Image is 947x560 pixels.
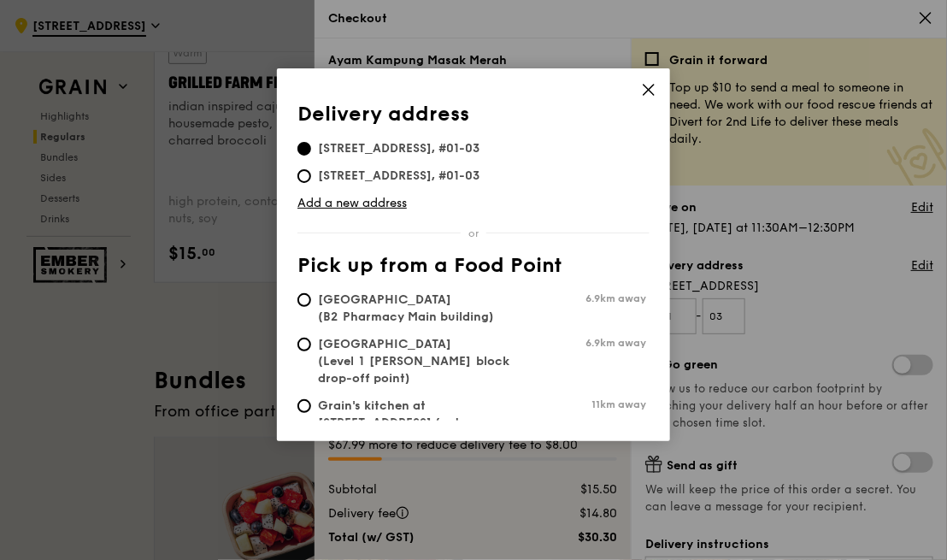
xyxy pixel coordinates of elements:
span: [GEOGRAPHIC_DATA] (Level 1 [PERSON_NAME] block drop-off point) [297,336,552,387]
span: [STREET_ADDRESS], #01-03 [297,140,500,157]
span: 6.9km away [585,336,646,350]
span: 6.9km away [585,292,646,305]
span: [GEOGRAPHIC_DATA] (B2 Pharmacy Main building) [297,292,552,326]
span: 11km away [591,398,646,411]
th: Delivery address [297,103,650,133]
a: Add a new address [297,195,650,212]
th: Pick up from a Food Point [297,254,650,285]
span: [STREET_ADDRESS], #01-03 [297,168,500,185]
span: Grain's kitchen at [STREET_ADDRESS] (entrance along [PERSON_NAME][GEOGRAPHIC_DATA]) [297,398,552,466]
